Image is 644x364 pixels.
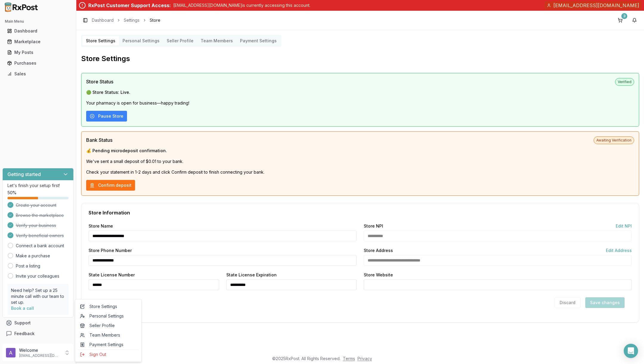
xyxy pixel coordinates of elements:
[2,328,74,339] button: Feedback
[124,17,140,23] a: Settings
[2,69,74,79] button: Sales
[92,17,160,23] nav: breadcrumb
[7,60,69,66] div: Purchases
[7,71,69,77] div: Sales
[78,349,139,359] button: Sign Out
[2,26,74,36] button: Dashboard
[7,39,69,45] div: Marketplace
[16,202,56,208] span: Create your account
[86,89,634,95] p: 🟢 Store Status: Live.
[88,2,171,9] div: RxPost Customer Support Access:
[150,17,160,23] span: Store
[7,28,69,34] div: Dashboard
[14,331,35,337] span: Feedback
[80,313,137,319] span: Personal Settings
[594,136,634,144] span: Awaiting Verification
[2,2,41,12] img: RxPost Logo
[5,36,71,47] a: Marketplace
[86,158,634,164] p: We've sent a small deposit of $0.01 to your bank.
[78,302,139,311] a: Store Settings
[82,36,119,46] button: Store Settings
[343,356,355,361] a: Terms
[89,248,132,253] label: Store Phone Number
[16,243,64,249] a: Connect a bank account
[78,311,139,321] a: Personal Settings
[624,344,638,358] div: Open Intercom Messenger
[80,323,137,329] span: Seller Profile
[89,210,632,215] div: Store Information
[5,69,71,79] a: Sales
[19,353,61,358] p: [EMAIL_ADDRESS][DOMAIN_NAME]
[16,273,59,279] a: Invite your colleagues
[2,58,74,68] button: Purchases
[6,348,16,357] img: User avatar
[7,171,41,178] h3: Getting started
[5,47,71,58] a: My Posts
[78,330,139,340] a: Team Members
[86,78,113,85] span: Store Status
[5,19,71,24] h2: Main Menu
[78,321,139,330] a: Seller Profile
[80,351,137,357] span: Sign Out
[86,169,634,175] p: Check your statement in 1-2 days and click Confirm deposit to finish connecting your bank.
[86,100,634,106] p: Your pharmacy is open for business—happy trading!
[92,17,114,23] a: Dashboard
[86,180,135,191] button: Confirm deposit
[621,13,627,19] div: 3
[81,54,639,63] h2: Store Settings
[553,2,639,9] span: [EMAIL_ADDRESS][DOMAIN_NAME]
[2,37,74,46] button: Marketplace
[89,224,113,228] label: Store Name
[16,263,40,269] a: Post a listing
[364,273,393,277] label: Store Website
[226,273,277,277] label: State License Expiration
[86,148,634,154] p: 💰 Pending microdeposit confirmation.
[11,306,34,311] a: Book a call
[86,136,112,144] span: Bank Status
[236,36,280,46] button: Payment Settings
[5,26,71,36] a: Dashboard
[364,224,383,228] label: Store NPI
[357,356,372,361] a: Privacy
[16,233,64,239] span: Verify beneficial owners
[163,36,197,46] button: Seller Profile
[16,253,50,259] a: Make a purchase
[7,190,16,196] span: 50 %
[7,183,69,189] p: Let's finish your setup first!
[19,347,61,353] p: Welcome
[5,58,71,69] a: Purchases
[7,49,69,55] div: My Posts
[89,273,135,277] label: State License Number
[16,223,56,228] span: Verify your business
[197,36,236,46] button: Team Members
[119,36,163,46] button: Personal Settings
[615,78,634,86] span: Verified
[11,287,65,305] p: Need help? Set up a 25 minute call with our team to set up.
[80,342,137,348] span: Payment Settings
[86,111,127,122] button: Pause Store
[80,332,137,338] span: Team Members
[615,15,625,25] button: 3
[364,248,393,253] label: Store Address
[80,304,137,309] span: Store Settings
[16,212,64,218] span: Browse the marketplace
[173,2,310,8] p: [EMAIL_ADDRESS][DOMAIN_NAME] is currently accessing this account.
[2,48,74,57] button: My Posts
[2,318,74,328] button: Support
[78,340,139,349] a: Payment Settings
